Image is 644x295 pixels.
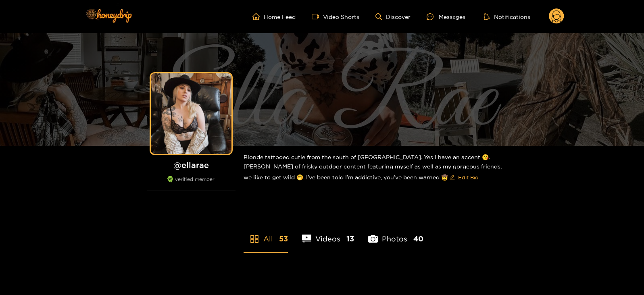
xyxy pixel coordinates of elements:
[302,216,354,252] li: Videos
[147,160,236,170] h1: @ ellarae
[312,13,323,20] span: video-camera
[244,216,288,252] li: All
[244,146,506,190] div: Blonde tattooed cutie from the south of [GEOGRAPHIC_DATA]. Yes I have an accent 😘. [PERSON_NAME] ...
[448,171,480,184] button: editEdit Bio
[458,173,478,181] span: Edit Bio
[252,13,296,20] a: Home Feed
[450,175,455,181] span: edit
[279,234,288,244] span: 53
[427,12,465,21] div: Messages
[346,234,354,244] span: 13
[413,234,423,244] span: 40
[375,13,411,20] a: Discover
[481,12,533,21] button: Notifications
[252,13,264,20] span: home
[368,216,423,252] li: Photos
[312,13,359,20] a: Video Shorts
[147,176,236,191] div: verified member
[250,234,259,244] span: appstore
